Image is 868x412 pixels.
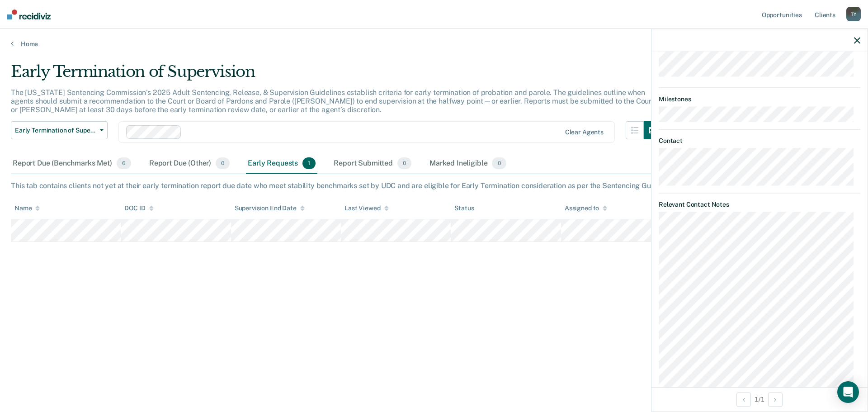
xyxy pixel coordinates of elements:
[565,204,607,212] div: Assigned to
[147,154,231,174] div: Report Due (Other)
[332,154,413,174] div: Report Submitted
[124,204,153,212] div: DOC ID
[14,204,40,212] div: Name
[454,204,474,212] div: Status
[11,181,857,190] div: This tab contains clients not yet at their early termination report due date who meet stability b...
[11,62,662,88] div: Early Termination of Supervision
[565,128,604,136] div: Clear agents
[397,157,411,169] span: 0
[302,157,316,169] span: 1
[736,392,751,407] button: Previous Opportunity
[846,7,861,21] div: T Y
[11,40,857,48] a: Home
[246,154,317,174] div: Early Requests
[11,154,133,174] div: Report Due (Benchmarks Met)
[659,137,860,144] dt: Contact
[15,127,96,134] span: Early Termination of Supervision
[11,88,654,114] p: The [US_STATE] Sentencing Commission’s 2025 Adult Sentencing, Release, & Supervision Guidelines e...
[428,154,508,174] div: Marked Ineligible
[659,95,860,103] dt: Milestones
[659,200,860,208] dt: Relevant Contact Notes
[117,157,131,169] span: 6
[235,204,305,212] div: Supervision End Date
[216,157,230,169] span: 0
[344,204,388,212] div: Last Viewed
[492,157,506,169] span: 0
[837,381,859,403] div: Open Intercom Messenger
[7,9,51,19] img: Recidiviz
[768,392,783,407] button: Next Opportunity
[651,387,868,411] div: 1 / 1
